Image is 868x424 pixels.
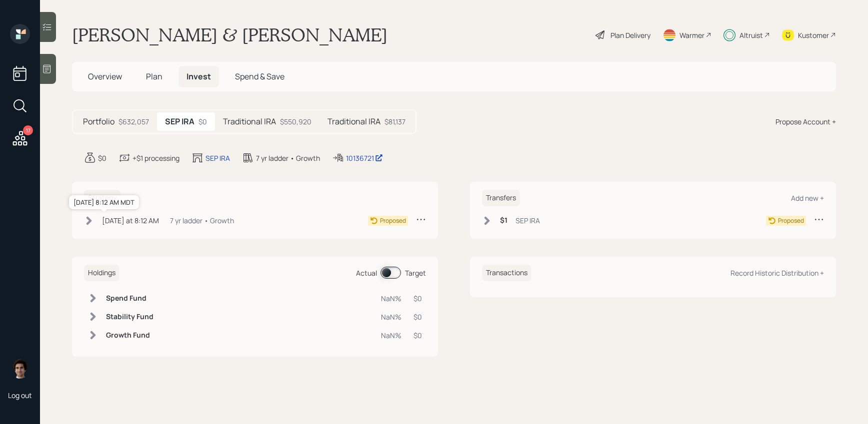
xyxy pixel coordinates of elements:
div: +$1 processing [132,153,179,163]
div: $0 [413,293,422,304]
div: NaN% [381,330,401,341]
div: Warmer [679,30,704,40]
img: harrison-schaefer-headshot-2.png [10,359,30,379]
div: Propose Account + [775,116,836,127]
div: Actual [356,268,377,278]
h6: Growth Fund [106,331,153,340]
div: SEP IRA [205,153,230,163]
div: Proposed [380,216,406,225]
span: Invest [186,71,211,82]
div: Add new + [791,193,824,203]
div: 10136721 [346,153,383,163]
span: Spend & Save [235,71,284,82]
h1: [PERSON_NAME] & [PERSON_NAME] [72,24,387,46]
div: $81,137 [384,116,405,127]
h6: Transfers [482,190,520,206]
div: Log out [8,391,32,400]
div: $0 [413,330,422,341]
div: NaN% [381,293,401,304]
h5: SEP IRA [165,117,194,126]
h5: Traditional IRA [223,117,276,126]
h5: Portfolio [83,117,114,126]
div: SEP IRA [515,215,540,226]
div: $550,920 [280,116,311,127]
h6: Strategy [84,190,120,206]
div: Kustomer [798,30,829,40]
span: Plan [146,71,162,82]
div: NaN% [381,312,401,322]
div: Proposed [778,216,804,225]
span: Overview [88,71,122,82]
div: 17 [23,125,33,135]
div: Record Historic Distribution + [730,268,824,278]
div: [DATE] at 8:12 AM [102,215,159,226]
div: $0 [98,153,106,163]
div: Target [405,268,426,278]
div: $632,057 [118,116,149,127]
h6: Transactions [482,265,531,281]
h6: Holdings [84,265,119,281]
h5: Traditional IRA [327,117,380,126]
div: 7 yr ladder • Growth [170,215,234,226]
div: Plan Delivery [610,30,650,40]
h6: Spend Fund [106,294,153,303]
div: $0 [413,312,422,322]
h6: Stability Fund [106,313,153,321]
div: Altruist [739,30,763,40]
div: $0 [198,116,207,127]
div: 7 yr ladder • Growth [256,153,320,163]
h6: $1 [500,216,507,225]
